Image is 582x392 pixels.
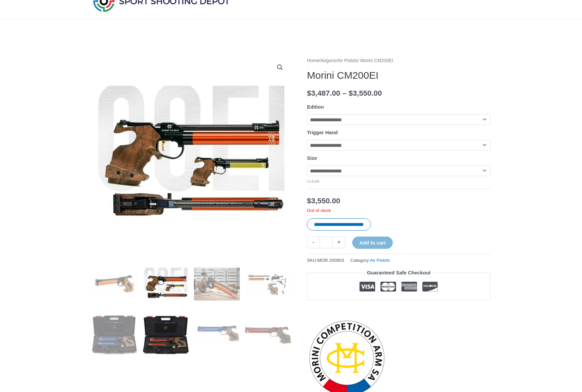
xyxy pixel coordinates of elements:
[307,89,311,97] span: $
[349,89,382,97] bdi: 3,550.00
[91,261,138,307] img: CM200EI
[143,312,189,358] img: Morini CM200EI - Image 6
[307,130,338,135] label: Trigger Hand
[307,256,344,264] span: SKU:
[349,89,353,97] span: $
[342,89,347,97] span: –
[351,256,390,264] span: Category:
[318,258,344,263] span: MOR.200803
[307,58,319,63] a: Home
[307,56,491,65] nav: Breadcrumb
[194,312,240,358] img: Morini CM200EI - Image 7
[307,89,340,97] bdi: 3,487.00
[245,312,291,358] img: Morini CM200EI - Image 8
[91,312,138,358] img: Morini CM200EI - Image 5
[307,197,311,205] span: $
[245,261,291,307] img: Morini CM200EI - Image 4
[337,58,358,63] a: Air Pistols
[307,237,320,248] a: -
[307,208,491,214] p: Out of stock
[307,155,317,161] label: Size
[364,268,433,277] legend: Guaranteed Safe Checkout
[143,261,189,307] img: Morini CM200EI - Image 2
[307,104,324,110] label: Edition
[320,237,333,248] input: Product quantity
[307,69,491,81] h1: Morini CM200EI
[370,258,390,263] a: Air Pistols
[333,237,345,248] a: +
[321,58,336,63] a: Airguns
[307,197,340,205] bdi: 3,550.00
[307,179,320,183] a: Clear options
[274,61,286,73] a: View full-screen image gallery
[307,305,491,313] iframe: Customer reviews powered by Trustpilot
[194,261,240,307] img: Morini CM200EI - Image 3
[352,237,392,249] button: Add to cart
